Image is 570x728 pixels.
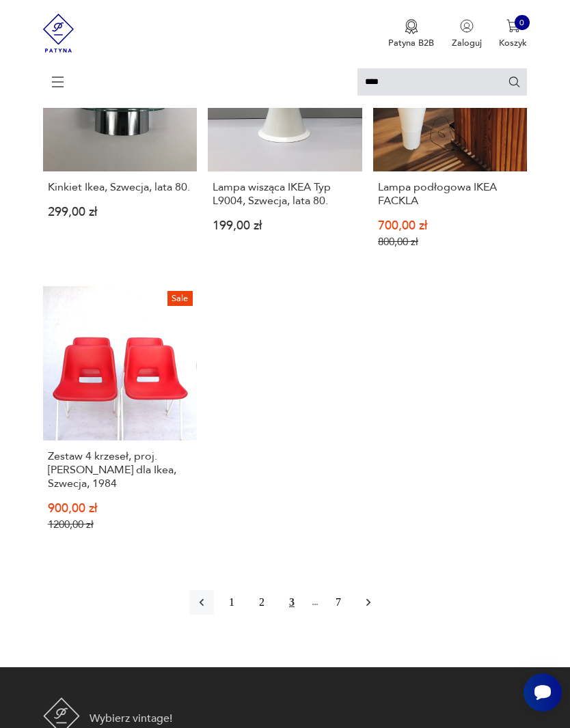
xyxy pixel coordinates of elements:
img: Ikonka użytkownika [460,19,474,33]
a: SaleZestaw 4 krzeseł, proj. Niels Gammelgaard dla Ikea, Szwecja, 1984Zestaw 4 krzeseł, proj. [PER... [43,286,198,551]
button: 7 [326,590,351,615]
button: 0Koszyk [499,19,527,49]
img: Ikona koszyka [506,19,520,33]
p: 700,00 zł [378,221,522,232]
a: SaleLampa podłogowa IKEA FACKLALampa podłogowa IKEA FACKLA700,00 zł800,00 zł [373,17,528,268]
p: Koszyk [499,37,527,49]
p: 199,00 zł [213,221,357,232]
button: Szukaj [508,75,521,88]
p: 900,00 zł [48,504,192,514]
button: 1 [219,590,244,615]
button: 2 [249,590,274,615]
h3: Lampa wisząca IKEA Typ L9004, Szwecja, lata 80. [213,180,357,208]
button: 3 [280,590,304,615]
div: 0 [515,15,530,30]
button: Patyna B2B [388,19,434,49]
p: 299,00 zł [48,208,192,218]
p: Patyna B2B [388,37,434,49]
iframe: Smartsupp widget button [524,673,562,712]
button: Zaloguj [452,19,482,49]
p: 1200,00 zł [48,520,192,531]
h3: Zestaw 4 krzeseł, proj. [PERSON_NAME] dla Ikea, Szwecja, 1984 [48,449,192,490]
img: Ikona medalu [405,19,418,34]
a: Ikona medaluPatyna B2B [388,19,434,49]
h3: Kinkiet Ikea, Szwecja, lata 80. [48,180,192,194]
a: Kinkiet Ikea, Szwecja, lata 80.Kinkiet Ikea, Szwecja, lata 80.299,00 zł [43,17,198,268]
p: Zaloguj [452,37,482,49]
p: 800,00 zł [378,237,522,248]
h3: Lampa podłogowa IKEA FACKLA [378,180,522,208]
p: Wybierz vintage! [90,710,172,727]
a: Lampa wisząca IKEA Typ L9004, Szwecja, lata 80.Lampa wisząca IKEA Typ L9004, Szwecja, lata 80.199... [208,17,362,268]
